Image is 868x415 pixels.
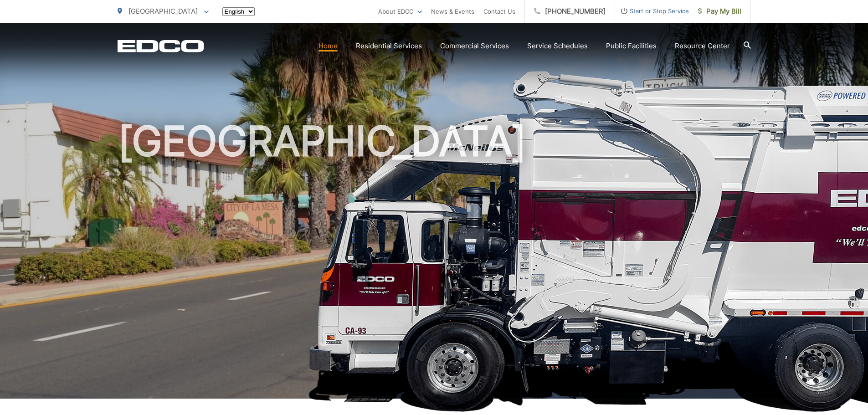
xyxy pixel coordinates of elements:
a: Public Facilities [606,41,657,51]
h1: [GEOGRAPHIC_DATA] [118,118,751,407]
a: News & Events [431,6,474,17]
a: EDCD logo. Return to the homepage. [118,40,204,52]
a: Commercial Services [440,41,509,51]
a: Home [318,41,338,51]
a: Resource Center [675,41,730,51]
a: Service Schedules [527,41,588,51]
span: Pay My Bill [698,6,741,17]
select: Select a language [222,7,255,16]
a: Contact Us [483,6,515,17]
a: Residential Services [356,41,422,51]
span: [GEOGRAPHIC_DATA] [128,7,198,15]
a: About EDCO [378,6,422,17]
